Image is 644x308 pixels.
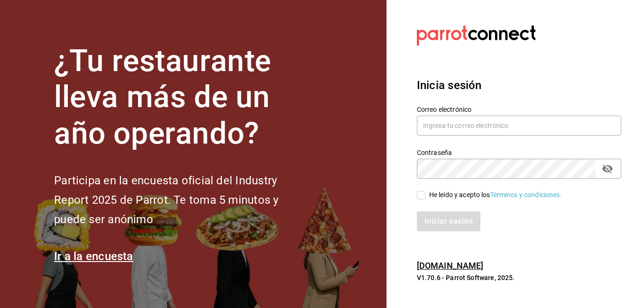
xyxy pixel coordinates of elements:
[417,106,621,112] label: Correo electrónico
[54,250,133,263] a: Ir a la encuesta
[54,43,310,152] h1: ¿Tu restaurante lleva más de un año operando?
[417,261,484,271] a: [DOMAIN_NAME]
[490,191,562,199] a: Términos y condiciones.
[429,190,562,200] div: He leído y acepto los
[417,273,621,282] p: V1.70.6 - Parrot Software, 2025.
[417,149,621,155] label: Contraseña
[417,116,621,136] input: Ingresa tu correo electrónico
[54,171,310,229] h2: Participa en la encuesta oficial del Industry Report 2025 de Parrot. Te toma 5 minutos y puede se...
[599,161,616,177] button: passwordField
[417,77,621,94] h3: Inicia sesión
